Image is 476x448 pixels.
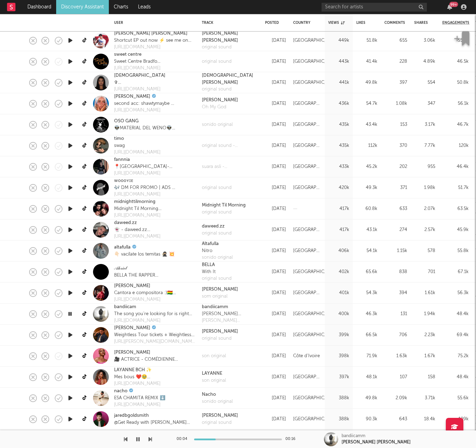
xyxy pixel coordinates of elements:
[328,268,349,276] div: 402k
[114,332,195,339] div: Weightless Tour tickets + Weightless out now ⤵️
[114,65,162,72] a: [URL][DOMAIN_NAME]
[114,401,165,408] a: [URL][DOMAIN_NAME]
[114,51,141,58] a: sweet centre
[265,226,286,234] div: [DATE]
[202,262,232,275] a: BELLAWith It
[202,21,254,25] div: Track
[384,184,407,192] div: 371
[265,79,286,87] div: [DATE]
[114,93,150,100] a: [PERSON_NAME]
[356,373,377,381] div: 48.1k
[356,226,377,234] div: 43.1k
[356,310,377,318] div: 46.3k
[414,163,435,171] div: 955
[442,121,469,129] div: 46.7k
[202,240,233,247] div: Altafulla
[265,21,283,25] div: Posted
[356,36,377,45] div: 51.8k
[414,205,435,213] div: 2.07k
[202,286,238,293] div: [PERSON_NAME]
[442,21,469,25] span: Engagements
[384,142,407,150] div: 370
[328,352,349,360] div: 398k
[447,4,452,10] button: 99+
[202,353,226,360] div: son original
[114,317,195,324] a: [URL][DOMAIN_NAME]
[293,310,341,318] div: [GEOGRAPHIC_DATA]
[414,310,435,318] div: 1.94k
[384,310,407,318] div: 131
[342,433,365,439] div: bandiicamm
[114,251,174,258] div: 👇🏻 vacílate los temitas 🥷🏼 💥
[442,268,469,276] div: 67.1k
[114,296,195,303] a: [URL][DOMAIN_NAME]
[356,142,377,150] div: 112k
[328,373,349,381] div: 397k
[202,86,258,93] a: original sound
[328,226,349,234] div: 417k
[265,352,286,360] div: [DATE]
[202,412,238,419] div: [PERSON_NAME]
[442,184,469,192] div: 51.7k
[114,380,160,387] div: [URL][DOMAIN_NAME]
[356,394,377,402] div: 49.8k
[442,163,469,171] div: 46.4k
[265,289,286,297] div: [DATE]
[328,121,349,129] div: 435k
[114,156,130,163] a: fannnia
[442,100,469,108] div: 56.1k
[293,352,320,360] div: Côte d'Ivoire
[114,290,195,297] div: Cantora e compositora :)🇧🇴 As vezes no [GEOGRAPHIC_DATA], a veces en [GEOGRAPHIC_DATA] ...
[114,367,152,374] a: LAYANNE BCH ✨
[356,331,377,339] div: 66.5k
[114,44,195,51] a: [URL][DOMAIN_NAME]
[384,121,407,129] div: 153
[202,317,258,324] div: [PERSON_NAME] [PERSON_NAME] [DATE]
[114,86,165,93] div: [URL][DOMAIN_NAME]
[202,370,226,377] div: LAYANNE
[202,377,226,384] a: son original
[202,97,238,104] div: [PERSON_NAME]
[202,184,232,191] a: original sound
[114,21,191,25] div: User
[265,205,286,213] div: [DATE]
[202,391,233,398] div: Nacho
[328,142,349,150] div: 435k
[202,230,232,237] div: original sound
[265,100,286,108] div: [DATE]
[202,30,258,44] div: [PERSON_NAME] [PERSON_NAME]
[202,202,246,209] div: Midnight Til Morning
[265,36,286,45] div: [DATE]
[202,254,233,261] a: sonido original
[356,100,377,108] div: 54.7k
[293,268,341,276] div: [GEOGRAPHIC_DATA]
[202,398,233,405] a: sonido original
[114,244,131,251] a: altafulla
[414,226,435,234] div: 2.57k
[114,149,160,156] a: [URL][DOMAIN_NAME]
[414,268,435,276] div: 701
[442,373,469,381] div: 48.4k
[114,219,137,226] a: daweed.zz
[356,205,377,213] div: 60.8k
[414,121,435,129] div: 3.17k
[202,419,238,426] a: original sound
[114,191,178,198] a: [URL][DOMAIN_NAME]
[328,100,349,108] div: 436k
[442,310,469,318] div: 48.4k
[265,247,286,255] div: [DATE]
[293,142,321,150] div: [GEOGRAPHIC_DATA]
[414,57,435,66] div: 4.89k
[442,352,469,360] div: 75.2k
[328,331,349,339] div: 399k
[202,304,258,311] div: bandiicamm
[384,331,407,339] div: 706
[414,142,435,150] div: 7.77k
